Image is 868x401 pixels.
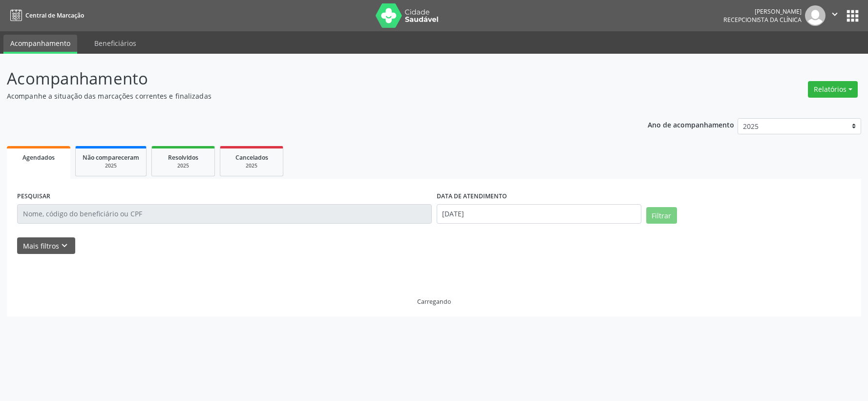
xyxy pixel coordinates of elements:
a: Central de Marcação [7,7,84,23]
span: Cancelados [235,153,268,162]
button: Filtrar [646,207,677,224]
div: 2025 [83,162,139,169]
span: Central de Marcação [25,11,84,20]
p: Acompanhe a situação das marcações correntes e finalizadas [7,91,605,101]
p: Ano de acompanhamento [648,118,734,130]
div: 2025 [227,162,276,169]
span: Agendados [22,153,55,162]
button: Mais filtroskeyboard_arrow_down [17,237,75,254]
a: Beneficiários [87,35,143,52]
span: Não compareceram [83,153,139,162]
label: DATA DE ATENDIMENTO [437,189,507,204]
div: 2025 [159,162,208,169]
input: Nome, código do beneficiário ou CPF [17,204,432,224]
p: Acompanhamento [7,66,605,91]
button:  [826,5,844,26]
span: Resolvidos [168,153,198,162]
i: keyboard_arrow_down [59,240,70,251]
input: Selecione um intervalo [437,204,641,224]
button: apps [844,7,861,24]
img: img [805,5,826,26]
button: Relatórios [808,81,858,98]
a: Acompanhamento [3,35,77,54]
label: PESQUISAR [17,189,50,204]
div: Carregando [417,297,451,306]
span: Recepcionista da clínica [723,16,802,24]
div: [PERSON_NAME] [723,7,802,16]
i:  [829,9,840,20]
